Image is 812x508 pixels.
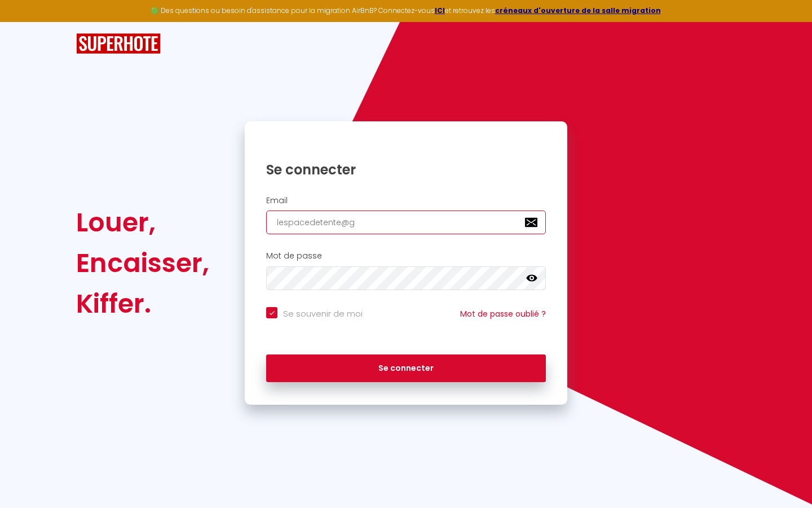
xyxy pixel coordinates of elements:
[460,308,546,319] a: Mot de passe oublié ?
[266,251,546,261] h2: Mot de passe
[76,283,209,324] div: Kiffer.
[266,161,546,178] h1: Se connecter
[76,243,209,283] div: Encaisser,
[266,211,546,234] input: Ton Email
[9,5,43,38] button: Ouvrir le widget de chat LiveChat
[435,6,445,15] a: ICI
[76,33,161,54] img: SuperHote logo
[76,202,209,243] div: Louer,
[266,354,546,383] button: Se connecter
[495,6,661,15] a: créneaux d'ouverture de la salle migration
[266,196,546,205] h2: Email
